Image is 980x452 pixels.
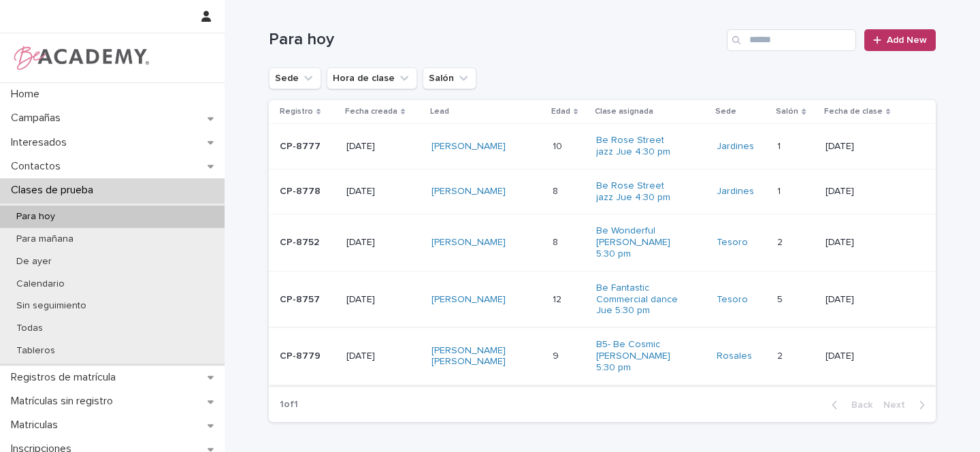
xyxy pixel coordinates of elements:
[269,388,309,421] p: 1 of 1
[269,328,936,385] tr: CP-8779[DATE][PERSON_NAME] [PERSON_NAME] 99 B5- Be Cosmic [PERSON_NAME] 5:30 pm Rosales 22 [DATE]
[553,138,565,152] p: 10
[280,141,336,152] p: CP-8777
[596,180,681,204] a: Be Rose Street jazz Jue 4:30 pm
[5,323,54,334] p: Todas
[5,345,66,357] p: Tableros
[596,282,681,317] a: Be Fantastic Commercial dance Jue 5:30 pm
[887,35,927,45] span: Add New
[269,169,936,214] tr: CP-8778[DATE][PERSON_NAME] 88 Be Rose Street jazz Jue 4:30 pm Jardines 11 [DATE]
[345,104,397,119] p: Fecha creada
[777,291,785,306] p: 5
[5,278,76,290] p: Calendario
[11,44,150,71] img: WPrjXfSUmiLcdUfaYY4Q
[346,294,421,306] p: [DATE]
[777,348,785,362] p: 2
[280,351,336,362] p: CP-8779
[346,237,421,248] p: [DATE]
[777,183,783,197] p: 1
[5,371,127,384] p: Registros de matrícula
[826,186,911,197] p: [DATE]
[269,214,936,271] tr: CP-8752[DATE][PERSON_NAME] 88 Be Wonderful [PERSON_NAME] 5:30 pm Tesoro 22 [DATE]
[269,30,721,50] h1: Para hoy
[431,237,506,248] a: [PERSON_NAME]
[864,29,936,51] a: Add New
[717,186,754,197] a: Jardines
[777,138,783,152] p: 1
[280,104,313,119] p: Registro
[5,211,66,223] p: Para hoy
[553,348,561,362] p: 9
[423,67,476,89] button: Salón
[843,400,872,410] span: Back
[826,237,911,248] p: [DATE]
[717,141,754,152] a: Jardines
[431,141,506,152] a: [PERSON_NAME]
[5,88,50,101] p: Home
[5,112,71,125] p: Campañas
[776,104,798,119] p: Salón
[5,419,69,432] p: Matriculas
[5,160,71,173] p: Contactos
[826,141,911,152] p: [DATE]
[431,345,517,368] a: [PERSON_NAME] [PERSON_NAME]
[824,104,883,119] p: Fecha de clase
[280,294,336,306] p: CP-8757
[431,186,506,197] a: [PERSON_NAME]
[280,186,336,197] p: CP-8778
[826,294,911,306] p: [DATE]
[5,233,84,245] p: Para mañana
[717,237,748,248] a: Tesoro
[269,271,936,327] tr: CP-8757[DATE][PERSON_NAME] 1212 Be Fantastic Commercial dance Jue 5:30 pm Tesoro 55 [DATE]
[821,399,878,411] button: Back
[717,351,752,362] a: Rosales
[596,225,681,259] a: Be Wonderful [PERSON_NAME] 5:30 pm
[717,294,748,306] a: Tesoro
[715,104,736,119] p: Sede
[430,104,449,119] p: Lead
[5,395,124,408] p: Matrículas sin registro
[551,104,570,119] p: Edad
[883,400,913,410] span: Next
[5,184,104,197] p: Clases de prueba
[727,29,856,51] input: Search
[553,291,564,306] p: 12
[595,104,653,119] p: Clase asignada
[269,124,936,169] tr: CP-8777[DATE][PERSON_NAME] 1010 Be Rose Street jazz Jue 4:30 pm Jardines 11 [DATE]
[280,237,336,248] p: CP-8752
[596,135,681,158] a: Be Rose Street jazz Jue 4:30 pm
[431,294,506,306] a: [PERSON_NAME]
[553,183,561,197] p: 8
[5,256,63,268] p: De ayer
[596,339,681,373] a: B5- Be Cosmic [PERSON_NAME] 5:30 pm
[777,234,785,248] p: 2
[553,234,561,248] p: 8
[5,136,78,149] p: Interesados
[327,67,417,89] button: Hora de clase
[826,351,911,362] p: [DATE]
[878,399,936,411] button: Next
[269,67,321,89] button: Sede
[346,186,421,197] p: [DATE]
[346,141,421,152] p: [DATE]
[5,300,97,312] p: Sin seguimiento
[346,351,421,362] p: [DATE]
